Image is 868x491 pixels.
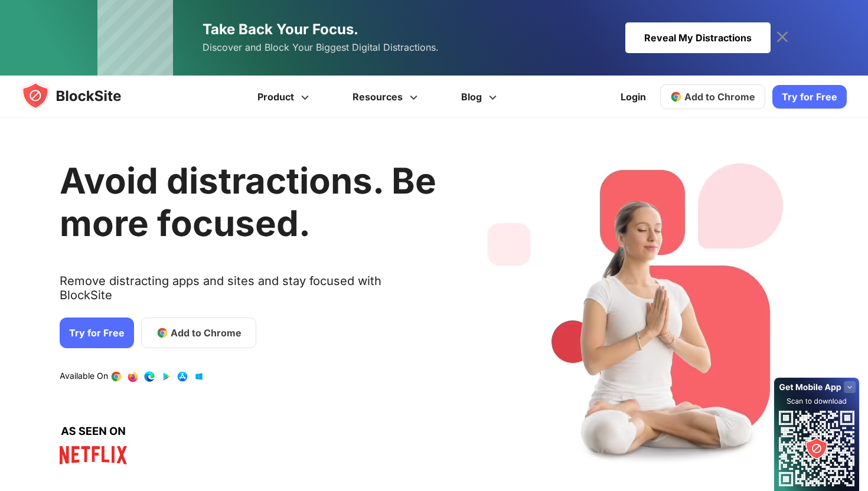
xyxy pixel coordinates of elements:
div: Reveal My Distractions [625,22,771,53]
span: Take Back Your Focus. [203,21,358,38]
a: Product [237,76,332,118]
a: Login [614,83,653,111]
a: Resources [332,76,441,118]
a: Blog [441,76,520,118]
span: Add to Chrome [684,91,755,103]
a: Try for Free [772,85,847,109]
img: blocksite-icon.5d769676.svg [21,81,144,110]
img: chrome-icon.svg [670,91,682,103]
a: Try for Free [60,317,134,348]
span: Discover and Block Your Biggest Digital Distractions. [203,39,439,56]
a: Add to Chrome [141,317,256,348]
span: Add to Chrome [171,326,242,340]
h1: Avoid distractions. Be more focused. [60,159,436,244]
a: Add to Chrome [660,84,765,109]
text: Remove distracting apps and sites and stay focused with BlockSite [60,274,436,312]
text: Available On [60,371,108,382]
